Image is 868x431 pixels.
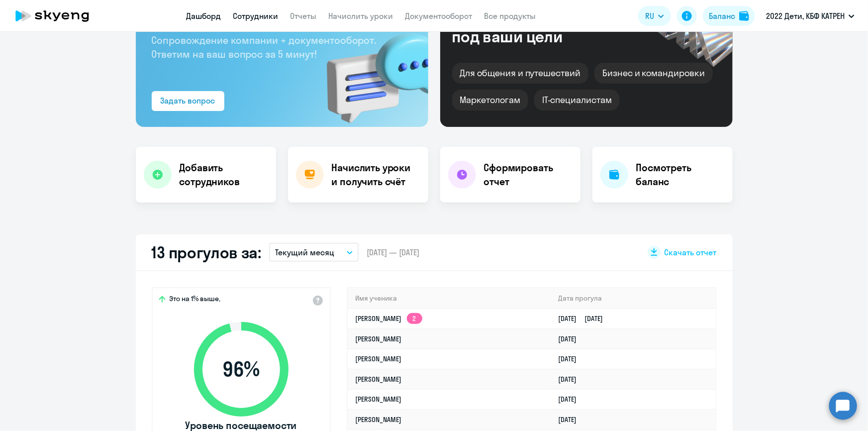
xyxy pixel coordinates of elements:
[484,161,573,189] h4: Сформировать отчет
[452,11,622,45] div: Курсы английского под ваши цели
[405,11,473,21] a: Документооборот
[550,288,715,309] th: Дата прогула
[484,11,536,21] a: Все продукты
[558,334,584,343] a: [DATE]
[452,63,589,84] div: Для общения и путешествий
[709,10,735,22] div: Баланс
[739,11,749,21] img: balance
[636,161,725,189] h4: Посмотреть баланс
[645,10,654,22] span: RU
[152,34,377,60] span: Сопровождение компании + документооборот. Ответим на ваш вопрос за 5 минут!
[761,4,860,28] button: 2022 Дети, КБФ КАТРЕН
[152,91,224,111] button: Задать вопрос
[703,6,755,26] button: Балансbalance
[161,95,215,107] div: Задать вопрос
[452,90,528,110] div: Маркетологам
[367,247,419,258] span: [DATE] — [DATE]
[638,6,671,26] button: RU
[558,314,611,323] a: [DATE][DATE]
[665,247,717,258] span: Скачать отчет
[348,288,551,309] th: Имя ученика
[766,10,845,22] p: 2022 Дети, КБФ КАТРЕН
[356,354,402,363] a: [PERSON_NAME]
[534,90,620,110] div: IT-специалистам
[356,395,402,404] a: [PERSON_NAME]
[558,395,584,404] a: [DATE]
[356,415,402,424] a: [PERSON_NAME]
[290,11,317,21] a: Отчеты
[329,11,393,21] a: Начислить уроки
[170,294,221,306] span: Это на 1% выше,
[180,161,268,189] h4: Добавить сотрудников
[356,334,402,343] a: [PERSON_NAME]
[558,415,584,424] a: [DATE]
[269,243,359,262] button: Текущий месяц
[356,314,422,323] a: [PERSON_NAME]2
[356,375,402,384] a: [PERSON_NAME]
[187,11,221,21] a: Дашборд
[275,246,334,258] p: Текущий месяц
[233,11,279,21] a: Сотрудники
[184,357,298,381] span: 96 %
[558,375,584,384] a: [DATE]
[312,15,428,127] img: bg-img
[332,161,418,189] h4: Начислить уроки и получить счёт
[558,354,584,363] a: [DATE]
[152,242,262,262] h2: 13 прогулов за:
[594,63,713,84] div: Бизнес и командировки
[407,313,422,324] app-skyeng-badge: 2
